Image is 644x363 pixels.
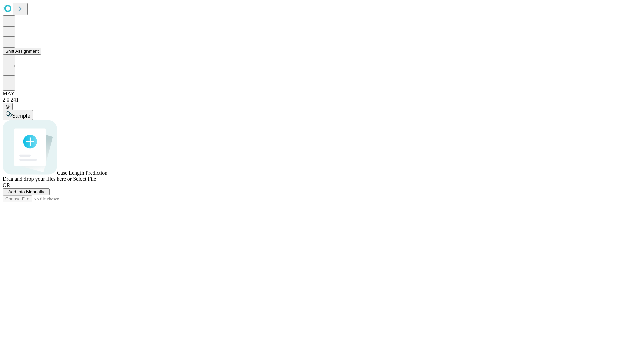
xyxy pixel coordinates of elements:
[3,48,41,55] button: Shift Assignment
[3,110,33,120] button: Sample
[3,188,50,195] button: Add Info Manually
[3,97,641,103] div: 2.0.241
[73,176,96,182] span: Select File
[3,182,10,188] span: OR
[12,113,30,119] span: Sample
[3,103,13,110] button: @
[3,91,641,97] div: MAY
[3,176,72,182] span: Drag and drop your files here or
[5,104,10,109] span: @
[57,170,107,176] span: Case Length Prediction
[8,189,44,194] span: Add Info Manually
